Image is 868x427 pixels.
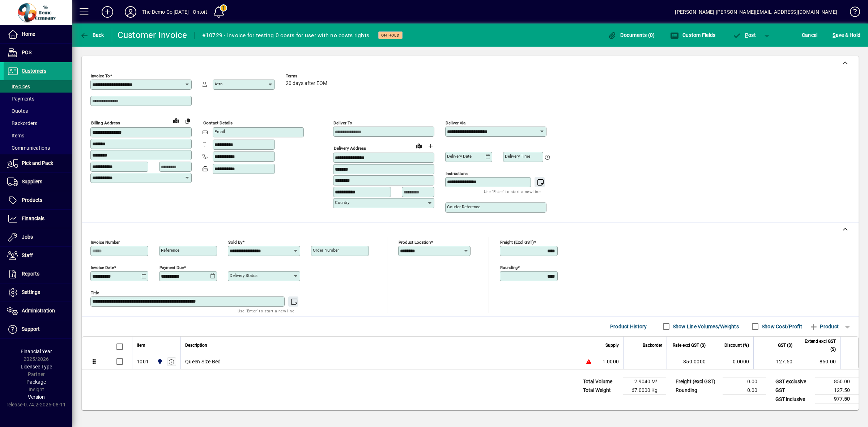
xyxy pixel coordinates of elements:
[772,386,815,395] td: GST
[672,386,723,395] td: Rounding
[4,228,72,246] a: Jobs
[4,302,72,320] a: Administration
[579,386,623,395] td: Total Weight
[4,25,72,43] a: Home
[137,341,145,349] span: Item
[4,117,72,129] a: Backorders
[447,204,480,209] mat-label: Courier Reference
[7,145,50,151] span: Communications
[484,187,541,196] mat-hint: Use 'Enter' to start a new line
[608,32,655,38] span: Documents (0)
[815,377,859,386] td: 850.00
[670,32,716,38] span: Custom Fields
[22,234,33,240] span: Jobs
[185,341,207,349] span: Description
[313,248,339,253] mat-label: Order number
[22,160,53,166] span: Pick and Pack
[806,320,842,333] button: Product
[668,29,718,42] button: Custom Fields
[4,80,72,93] a: Invoices
[844,1,859,25] a: Knowledge Base
[96,5,119,18] button: Add
[671,358,706,365] div: 850.0000
[772,377,815,386] td: GST exclusive
[729,29,759,42] button: Post
[809,321,839,332] span: Product
[4,265,72,283] a: Reports
[815,386,859,395] td: 127.50
[605,341,619,349] span: Supply
[381,33,400,38] span: On hold
[119,5,142,18] button: Profile
[202,30,370,41] div: #10729 - Invoice for testing 0 costs for user with no costs rights
[22,271,39,277] span: Reports
[286,81,327,86] span: 20 days after EOM
[214,81,222,86] mat-label: Attn
[333,120,352,125] mat-label: Deliver To
[4,173,72,191] a: Suppliers
[4,320,72,338] a: Support
[732,32,756,38] span: ost
[7,96,34,102] span: Payments
[238,307,294,315] mat-hint: Use 'Enter' to start a new line
[91,73,110,78] mat-label: Invoice To
[778,341,792,349] span: GST ($)
[606,29,657,42] button: Documents (0)
[500,240,534,245] mat-label: Freight (excl GST)
[185,358,221,365] span: Queen Size Bed
[4,44,72,62] a: POS
[22,326,40,332] span: Support
[4,283,72,302] a: Settings
[4,93,72,105] a: Payments
[7,108,28,114] span: Quotes
[446,171,468,176] mat-label: Instructions
[228,240,242,245] mat-label: Sold by
[772,395,815,404] td: GST inclusive
[170,115,182,126] a: View on map
[4,105,72,117] a: Quotes
[4,154,72,172] a: Pick and Pack
[7,133,24,138] span: Items
[800,29,820,42] button: Cancel
[413,140,425,151] a: View on map
[22,308,55,313] span: Administration
[22,215,44,221] span: Financials
[80,32,104,38] span: Back
[833,32,835,38] span: S
[21,364,52,370] span: Licensee Type
[760,323,802,330] label: Show Cost/Profit
[91,290,99,295] mat-label: Title
[802,29,818,41] span: Cancel
[22,50,31,55] span: POS
[22,179,42,184] span: Suppliers
[118,29,187,41] div: Customer Invoice
[724,341,749,349] span: Discount (%)
[91,240,120,245] mat-label: Invoice number
[4,191,72,209] a: Products
[579,377,623,386] td: Total Volume
[643,341,662,349] span: Backorder
[801,337,836,353] span: Extend excl GST ($)
[22,252,33,258] span: Staff
[28,394,45,400] span: Version
[753,354,797,369] td: 127.50
[21,349,52,354] span: Financial Year
[797,354,840,369] td: 850.00
[4,247,72,265] a: Staff
[182,115,193,127] button: Copy to Delivery address
[675,6,837,18] div: [PERSON_NAME] [PERSON_NAME][EMAIL_ADDRESS][DOMAIN_NAME]
[671,323,739,330] label: Show Line Volumes/Weights
[745,32,748,38] span: P
[22,289,40,295] span: Settings
[815,395,859,404] td: 977.50
[137,358,149,365] div: 1001
[723,377,766,386] td: 0.00
[4,210,72,228] a: Financials
[230,273,258,278] mat-label: Delivery status
[447,154,472,159] mat-label: Delivery date
[4,129,72,142] a: Items
[500,265,518,270] mat-label: Rounding
[7,84,30,89] span: Invoices
[22,31,35,37] span: Home
[672,377,723,386] td: Freight (excl GST)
